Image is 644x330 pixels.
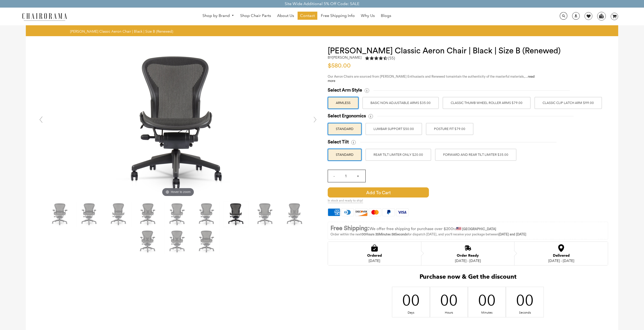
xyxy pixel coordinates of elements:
[462,227,496,231] strong: [GEOGRAPHIC_DATA]
[521,311,529,315] div: Seconds
[521,290,529,310] div: 00
[47,202,73,227] img: Herman Miller Classic Aeron Chair | Black | Size B (Renewed) - chairorama
[388,56,395,61] span: (55)
[328,63,351,69] span: $580.00
[102,46,254,198] img: Herman Miller Classic Aeron Chair | Black | Size B (Renewed) - chairorama
[328,46,608,55] h1: [PERSON_NAME] Classic Aeron Chair | Black | Size B (Renewed)
[367,259,382,263] div: [DATE]
[597,12,605,20] img: WhatsApp_Image_2024-07-12_at_16.23.01.webp
[102,119,254,124] a: Herman Miller Classic Aeron Chair | Black | Size B (Renewed) - chairoramaHover to zoom
[282,202,307,227] img: Herman Miller Classic Aeron Chair | Black | Size B (Renewed) - chairorama
[165,229,190,254] img: Herman Miller Classic Aeron Chair | Black | Size B (Renewed) - chairorama
[328,149,362,161] label: STANDARD
[298,12,317,20] a: Contact
[165,202,190,227] img: Herman Miller Classic Aeron Chair | Black | Size B (Renewed) - chairorama
[194,229,219,254] img: Herman Miller Classic Aeron Chair
[70,29,173,34] span: [PERSON_NAME] Classic Aeron Chair | Black | Size B (Renewed)
[407,311,415,315] div: Days
[365,123,422,135] label: LUMBAR SUPPORT $50.00
[445,311,453,315] div: Hours
[361,13,375,18] span: Why Us
[330,225,605,232] p: to
[106,202,131,227] img: Herman Miller Classic Aeron Chair | Black | Size B (Renewed) - chairorama
[240,13,271,18] span: Shop Chair Parts
[328,273,608,283] h2: Purchase now & Get the discount
[381,13,391,18] span: Blogs
[455,259,481,263] div: [DATE] - [DATE]
[483,290,491,310] div: 00
[328,113,366,119] span: Select Ergonomics
[352,170,364,182] input: +
[498,233,526,236] strong: [DATE] and [DATE]
[275,12,297,20] a: About Us
[223,202,249,227] img: Herman Miller Classic Aeron Chair | Black | Size B (Renewed) - chairorama
[534,97,602,109] label: Classic Clip Latch Arm $99.00
[70,29,175,34] nav: breadcrumbs
[407,290,415,310] div: 00
[483,311,491,315] div: Minutes
[321,13,355,18] span: Free Shipping Info
[365,55,395,62] a: 4.5 rating (55 votes)
[328,87,362,93] span: Select Arm Style
[328,199,363,203] span: In stock and ready to ship!
[328,170,340,182] input: -
[362,97,439,109] label: BASIC NON ADJUSTABLE ARMS $35.00
[548,259,574,263] div: [DATE] - [DATE]
[328,75,449,78] span: Our Aeron Chairs are sourced from [PERSON_NAME] Enthusiasts and Renewed to
[194,202,219,227] img: Herman Miller Classic Aeron Chair | Black | Size B (Renewed) - chairorama
[328,187,524,197] button: Add to Cart
[328,187,429,197] span: Add to Cart
[426,123,473,135] label: POSTURE FIT $79.00
[365,149,431,161] label: REAR TILT LIMITER ONLY $20.00
[378,12,394,20] a: Blogs
[330,232,605,237] p: Order within the next for dispatch [DATE], and you'll receive your package between
[332,55,361,60] a: [PERSON_NAME]
[548,254,574,258] div: Delivered
[358,12,377,20] a: Why Us
[369,227,453,231] span: We offer free shipping for purchase over $200
[19,12,70,21] img: chairorama
[328,97,359,109] label: ARMLESS
[91,12,502,21] nav: DesktopNavigation
[318,12,357,20] a: Free Shipping Info
[435,149,516,161] label: FORWARD AND REAR TILT LIMITER $35.00
[367,254,382,258] div: Ordered
[77,202,102,227] img: Herman Miller Classic Aeron Chair | Black | Size B (Renewed) - chairorama
[443,97,531,109] label: Classic Thumb Wheel Roller Arms $79.00
[328,55,361,60] h2: by
[455,254,481,258] div: Order Ready
[328,123,362,135] label: STANDARD
[135,229,161,254] img: Herman Miller Classic Aeron Chair | Black | Size B (Renewed) - chairorama
[365,55,395,61] div: 4.5 rating (55 votes)
[330,225,369,231] strong: Free Shipping:
[277,13,294,18] span: About Us
[238,12,274,20] a: Shop Chair Parts
[362,233,408,236] span: 00Hours 35Minutes 58Seconds
[328,139,349,145] span: Select Tilt
[253,202,278,227] img: Herman Miller Classic Aeron Chair | Black | Size B (Renewed) - chairorama
[200,12,237,20] a: Shop by Brand
[445,290,453,310] div: 00
[300,13,315,18] span: Contact
[135,202,161,227] img: Herman Miller Classic Aeron Chair | Black | Size B (Renewed) - chairorama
